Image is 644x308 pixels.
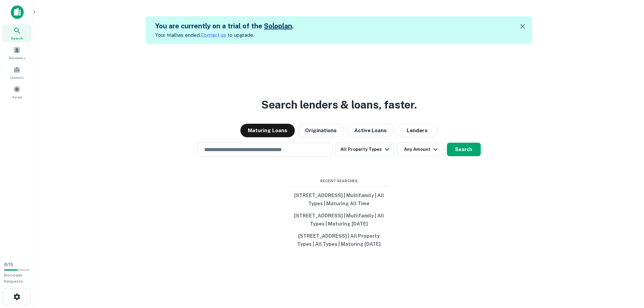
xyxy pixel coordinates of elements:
span: 8 / 15 [4,262,13,267]
span: Contacts [10,75,24,80]
a: Soloplan [264,22,292,30]
a: Saved [2,83,32,101]
button: [STREET_ADDRESS] | Multifamily | All Types | Maturing [DATE] [288,210,390,230]
button: All Property Types [335,143,394,156]
span: Saved [12,94,22,100]
button: Any Amount [397,143,444,156]
button: Search [447,143,481,156]
button: [STREET_ADDRESS] | All Property Types | All Types | Maturing [DATE] [288,230,390,250]
button: Maturing Loans [240,124,295,137]
h3: Search lenders & loans, faster. [261,97,417,113]
a: Contact us [201,32,226,38]
a: Borrowers [2,44,32,62]
a: Contacts [2,63,32,81]
span: Recent Searches [288,178,390,184]
iframe: Chat Widget [610,254,644,286]
span: Search [11,35,23,41]
span: Borrowers [9,55,25,61]
button: Lenders [397,124,437,137]
span: Borrower Requests [4,273,23,284]
p: Your trial has ended. to upgrade. [155,31,294,39]
h5: You are currently on a trial of the . [155,21,294,31]
button: [STREET_ADDRESS] | Multifamily | All Types | Maturing All Time [288,189,390,210]
a: Search [2,24,32,42]
button: Originations [297,124,344,137]
button: Active Loans [347,124,394,137]
img: capitalize-icon.png [11,5,24,19]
